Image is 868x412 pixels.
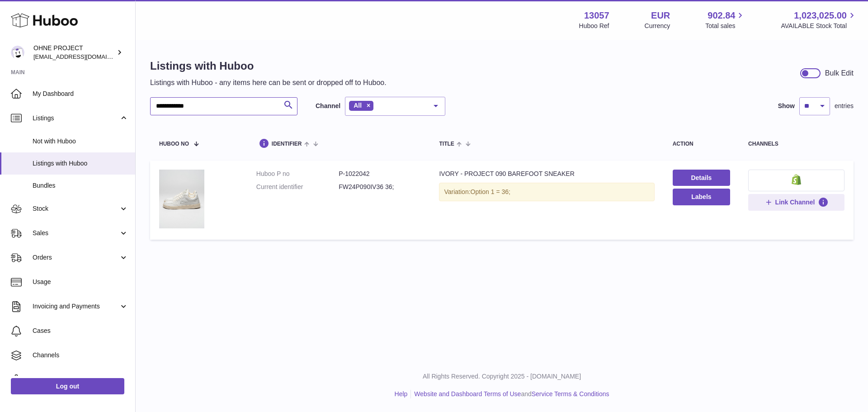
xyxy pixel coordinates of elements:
[748,194,844,210] button: Link Channel
[33,44,115,61] div: OHNE PROJECT
[673,189,730,205] button: Labels
[339,183,421,191] dd: FW24P090IV36 36;
[33,278,128,286] span: Usage
[150,59,387,73] h1: Listings with Huboo
[439,170,654,178] div: IVORY - PROJECT 090 BAREFOOT SNEAKER
[33,253,119,262] span: Orders
[33,159,128,168] span: Listings with Huboo
[339,170,421,178] dd: P-1022042
[835,102,854,110] span: entries
[673,170,730,186] a: Details
[778,102,795,110] label: Show
[781,9,857,30] a: 1,023,025.00 AVAILABLE Stock Total
[825,68,854,78] div: Bulk Edit
[33,90,128,98] span: My Dashboard
[395,390,408,398] a: Help
[150,78,387,88] p: Listings with Huboo - any items here can be sent or dropped off to Huboo.
[33,114,119,123] span: Listings
[584,9,609,22] strong: 13057
[159,170,204,228] img: IVORY - PROJECT 090 BAREFOOT SNEAKER
[33,327,128,335] span: Cases
[414,390,521,398] a: Website and Dashboard Terms of Use
[159,141,189,147] span: Huboo no
[143,372,861,381] p: All Rights Reserved. Copyright 2025 - [DOMAIN_NAME]
[708,9,735,22] span: 902.84
[411,390,609,398] li: and
[11,46,24,59] img: internalAdmin-13057@internal.huboo.com
[794,9,847,22] span: 1,023,025.00
[471,188,510,195] span: Option 1 = 36;
[33,302,119,311] span: Invoicing and Payments
[645,22,670,30] div: Currency
[532,390,609,398] a: Service Terms & Conditions
[651,9,670,22] strong: EUR
[579,22,609,30] div: Huboo Ref
[33,351,128,360] span: Channels
[272,141,302,147] span: identifier
[256,183,339,191] dt: Current identifier
[705,9,745,30] a: 902.84 Total sales
[33,375,128,384] span: Settings
[439,183,654,201] div: Variation:
[33,204,119,213] span: Stock
[11,378,124,394] a: Log out
[256,170,339,178] dt: Huboo P no
[316,102,340,110] label: Channel
[748,141,844,147] div: channels
[775,198,815,206] span: Link Channel
[781,22,857,30] span: AVAILABLE Stock Total
[792,174,801,185] img: shopify-small.png
[33,181,128,190] span: Bundles
[705,22,745,30] span: Total sales
[33,53,133,60] span: [EMAIL_ADDRESS][DOMAIN_NAME]
[33,229,119,237] span: Sales
[33,137,128,146] span: Not with Huboo
[439,141,454,147] span: title
[673,141,730,147] div: action
[354,102,362,109] span: All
